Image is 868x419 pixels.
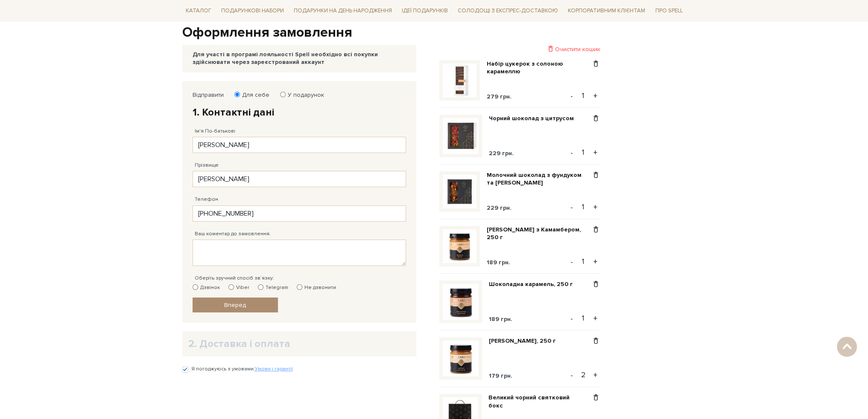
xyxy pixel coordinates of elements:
label: Оберіть зручний спосіб зв`язку: [195,275,274,282]
img: Чорний шоколад з цитрусом [443,118,479,154]
a: Шоколадна карамель, 250 г [489,280,579,288]
button: - [567,201,576,214]
button: + [590,312,600,325]
a: Умови і гарантії [255,366,293,372]
img: Шоколадна карамель, 250 г [443,284,479,320]
button: - [567,255,576,268]
button: + [590,255,600,268]
button: - [567,312,576,325]
span: 189 грн. [487,259,510,266]
span: 179 грн. [489,372,512,379]
a: Подарункові набори [218,4,287,17]
label: Ваш коментар до замовлення. [195,230,271,238]
a: Великий чорний святковий бокс [488,394,591,409]
a: Набір цукерок з солоною карамеллю [487,60,591,75]
button: - [567,146,576,159]
img: Молочний шоколад з фундуком та солоною карамеллю [443,175,476,208]
img: Набір цукерок з солоною карамеллю [443,64,476,97]
label: Дзвінок [193,284,220,292]
label: Для себе [237,91,269,99]
label: Телефон [195,196,218,203]
a: Ідеї подарунків [398,4,451,17]
button: + [590,201,600,214]
a: Молочний шоколад з фундуком та [PERSON_NAME] [487,171,591,187]
label: Прізвище [195,162,219,169]
input: У подарунок [280,92,286,97]
input: Дзвінок [193,284,198,290]
a: Чорний шоколад з цитрусом [489,115,580,122]
button: + [590,90,600,102]
label: У подарунок [282,91,324,99]
div: Очистити кошик [439,45,600,53]
span: Вперед [224,301,246,309]
h2: 2. Доставка і оплата [188,337,410,350]
label: Не дзвонити [297,284,336,292]
input: Telegram [258,284,263,290]
input: Для себе [234,92,240,97]
button: + [590,146,600,159]
input: Не дзвонити [297,284,302,290]
span: 229 грн. [489,150,514,157]
button: - [567,369,576,381]
span: 229 грн. [487,204,511,211]
a: Про Spell [652,4,686,17]
label: Я погоджуюсь з умовами: [191,365,293,373]
button: - [567,90,576,102]
img: Карамель з Камамбером, 250 г [443,229,476,263]
label: Telegram [258,284,288,292]
input: Viber [228,284,234,290]
span: 279 грн. [487,93,511,100]
img: Карамель солона, 250 г [443,341,479,376]
a: Корпоративним клієнтам [564,4,649,17]
label: Відправити [193,91,224,99]
span: 189 грн. [489,315,512,323]
label: Ім'я По-батькові [195,127,235,135]
div: Для участі в програмі лояльності Spell необхідно всі покупки здійснювати через зареєстрований акк... [193,51,406,66]
a: Солодощі з експрес-доставкою [454,3,561,18]
a: Подарунки на День народження [290,4,395,17]
button: + [590,369,600,381]
a: [PERSON_NAME] з Камамбером, 250 г [487,226,591,241]
h2: 1. Контактні дані [193,106,406,119]
label: Viber [228,284,249,292]
a: [PERSON_NAME], 250 г [489,337,562,345]
h1: Оформлення замовлення [182,24,686,42]
a: Каталог [182,4,215,17]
